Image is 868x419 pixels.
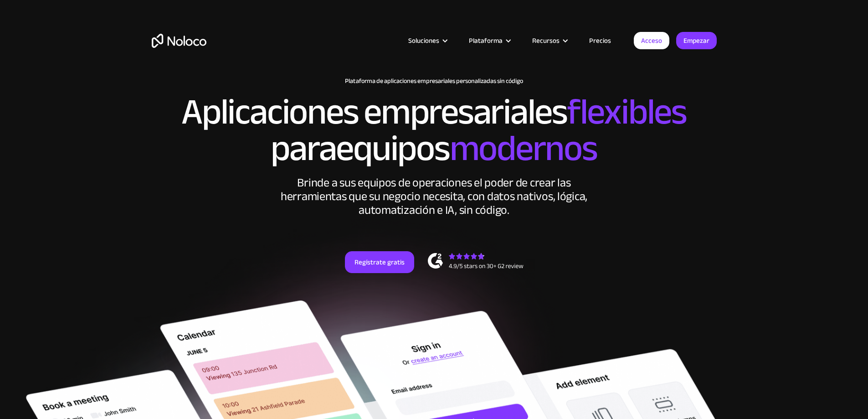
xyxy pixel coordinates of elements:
[397,35,457,47] div: Soluciones
[532,34,560,47] font: Recursos
[345,251,414,273] a: Regístrate gratis
[408,34,439,47] font: Soluciones
[589,34,611,47] font: Precios
[567,78,687,146] font: flexibles
[450,114,597,182] font: modernos
[457,35,521,47] div: Plataforma
[152,34,206,48] a: hogar
[354,256,405,269] font: Regístrate gratis
[336,114,449,182] font: equipos
[634,32,669,49] a: Acceso
[578,35,622,47] a: Precios
[676,32,717,49] a: Empezar
[181,78,567,146] font: Aplicaciones empresariales
[521,35,578,47] div: Recursos
[641,34,662,47] font: Acceso
[469,34,503,47] font: Plataforma
[271,114,336,182] font: para
[683,34,709,47] font: Empezar
[281,171,587,221] font: Brinde a sus equipos de operaciones el poder de crear las herramientas que su negocio necesita, c...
